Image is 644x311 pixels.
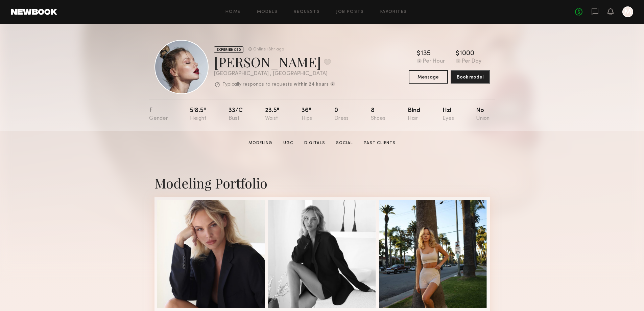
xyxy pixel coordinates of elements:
[302,140,328,146] a: Digitals
[371,108,385,121] div: 8
[246,140,275,146] a: Modeling
[334,108,349,121] div: 0
[622,6,633,17] a: M
[417,50,421,57] div: $
[361,140,398,146] a: Past Clients
[456,50,459,57] div: $
[214,46,243,53] div: EXPERIENCED
[294,82,329,87] b: within 24 hours
[476,108,490,121] div: No
[154,174,490,192] div: Modeling Portfolio
[225,10,241,14] a: Home
[222,82,292,87] p: Typically responds to requests
[281,140,296,146] a: UGC
[257,10,278,14] a: Models
[214,71,335,77] div: [GEOGRAPHIC_DATA] , [GEOGRAPHIC_DATA]
[421,50,431,57] div: 135
[265,108,279,121] div: 23.5"
[333,140,356,146] a: Social
[459,50,474,57] div: 1000
[149,108,168,121] div: F
[253,47,284,52] div: Online 18hr ago
[462,59,481,65] div: Per Day
[443,108,454,121] div: Hzl
[214,53,335,71] div: [PERSON_NAME]
[190,108,206,121] div: 5'8.5"
[408,108,420,121] div: Blnd
[294,10,320,14] a: Requests
[380,10,407,14] a: Favorites
[451,70,490,84] button: Book model
[409,70,448,84] button: Message
[229,108,243,121] div: 33/c
[302,108,312,121] div: 36"
[336,10,364,14] a: Job Posts
[423,59,445,65] div: Per Hour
